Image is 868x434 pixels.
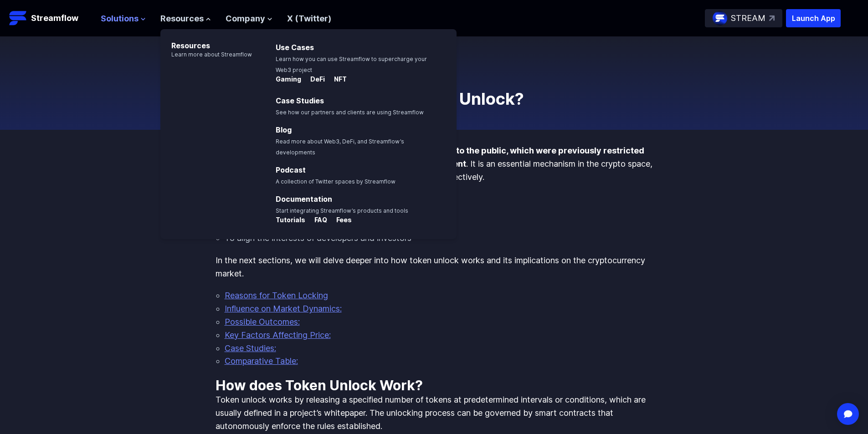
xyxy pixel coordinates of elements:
p: STREAM [731,12,765,25]
a: Streamflow [9,9,92,27]
a: DeFi [303,76,327,86]
span: Company [226,12,265,26]
img: Streamflow Logo [9,9,27,27]
button: Resources [160,12,211,26]
a: FAQ [307,217,329,226]
p: DeFi [303,75,325,84]
a: Reasons for Token Locking [225,291,328,300]
span: Resources [160,12,204,26]
img: top-right-arrow.svg [769,15,775,21]
span: Solutions [101,12,139,26]
span: Learn how you can use Streamflow to supercharge your Web3 project [276,56,427,73]
p: Token unlock works by releasing a specified number of tokens at predetermined intervals or condit... [216,393,653,433]
a: X (Twitter) [287,14,331,23]
a: Case Studies [276,96,324,105]
span: Start integrating Streamflow’s products and tools [276,207,408,214]
button: Launch App [786,9,841,27]
a: Podcast [276,165,306,174]
img: streamflow-logo-circle.png [713,11,727,26]
a: Case Studies: [225,343,276,353]
a: Possible Outcomes: [225,317,300,327]
a: Comparative Table: [225,356,298,366]
a: Gaming [276,76,303,86]
span: A collection of Twitter spaces by Streamflow [276,178,395,185]
button: Solutions [101,12,146,26]
a: STREAM [705,9,782,27]
span: See how our partners and clients are using Streamflow [276,109,424,116]
a: NFT [327,76,347,86]
p: Fees [329,215,352,225]
strong: How does Token Unlock Work? [216,377,423,393]
a: Fees [329,217,352,226]
span: Read more about Web3, DeFi, and Streamflow’s developments [276,138,404,156]
a: Influence on Market Dynamics: [225,304,342,313]
p: In the next sections, we will delve deeper into how token unlock works and its implications on th... [216,254,653,281]
p: FAQ [307,215,327,225]
a: Key Factors Affecting Price: [225,330,331,340]
div: Open Intercom Messenger [837,403,859,425]
a: Documentation [276,194,332,204]
p: Streamflow [31,12,78,25]
a: Blog [276,125,292,134]
p: Resources [160,29,252,51]
p: NFT [327,75,347,84]
p: Gaming [276,75,301,84]
button: Company [226,12,272,26]
a: Use Cases [276,43,314,52]
a: Tutorials [276,217,307,226]
p: Tutorials [276,215,305,225]
p: Learn more about Streamflow [160,51,252,58]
